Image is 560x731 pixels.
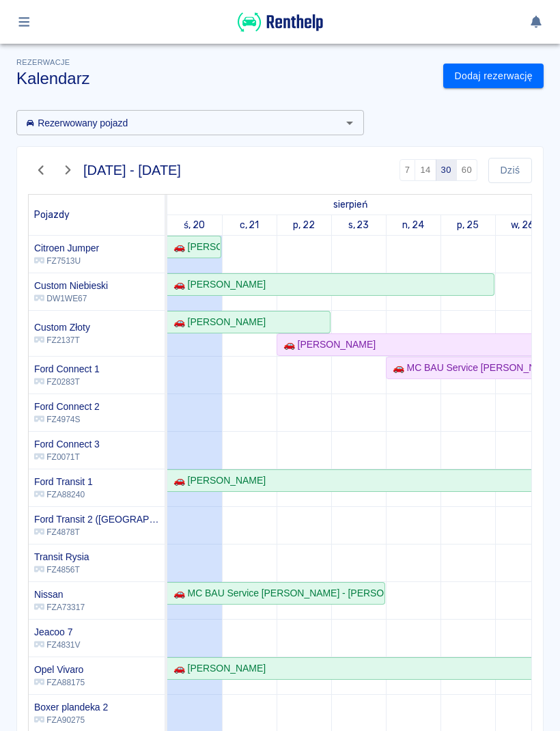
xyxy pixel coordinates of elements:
[34,663,85,676] h6: Opel Vivaro
[238,11,323,33] img: Renthelp logo
[34,255,99,267] p: FZ7513U
[16,58,70,66] span: Rezerwacje
[34,676,85,689] p: FZA88175
[83,162,181,178] h4: [DATE] - [DATE]
[168,661,266,676] div: 🚗 [PERSON_NAME]
[456,159,477,181] button: 60 dni
[453,215,482,235] a: 25 sierpnia 2025
[34,512,159,526] h6: Ford Transit 2 (Niemcy)
[180,215,208,235] a: 20 sierpnia 2025
[34,714,108,726] p: FZA90275
[278,337,376,352] div: 🚗 [PERSON_NAME]
[34,437,100,451] h6: Ford Connect 3
[34,209,70,221] span: Pojazdy
[34,292,108,305] p: DW1WE67
[443,64,544,89] a: Dodaj rezerwację
[345,215,373,235] a: 23 sierpnia 2025
[34,451,100,463] p: FZ0071T
[34,475,93,488] h6: Ford Transit 1
[436,159,457,181] button: 30 dni
[34,279,108,292] h6: Custom Niebieski
[168,315,266,329] div: 🚗 [PERSON_NAME]
[34,334,90,346] p: FZ2137T
[20,114,337,131] input: Wyszukaj i wybierz pojazdy...
[34,601,85,613] p: FZA73317
[34,588,85,601] h6: Nissan
[330,195,371,215] a: 20 sierpnia 2025
[400,159,416,181] button: 7 dni
[290,215,318,235] a: 22 sierpnia 2025
[236,215,263,235] a: 21 sierpnia 2025
[34,362,100,376] h6: Ford Connect 1
[488,158,532,183] button: Dziś
[34,550,89,564] h6: Transit Rysia
[415,159,436,181] button: 14 dni
[168,277,266,292] div: 🚗 [PERSON_NAME]
[238,25,323,36] a: Renthelp logo
[340,113,359,133] button: Otwórz
[34,488,93,501] p: FZA88240
[168,586,384,601] div: 🚗 MC BAU Service [PERSON_NAME] - [PERSON_NAME]
[168,473,266,488] div: 🚗 [PERSON_NAME]
[34,639,80,651] p: FZ4831V
[34,413,100,426] p: FZ4974S
[34,241,99,255] h6: Citroen Jumper
[34,400,100,413] h6: Ford Connect 2
[399,215,428,235] a: 24 sierpnia 2025
[34,564,89,576] p: FZ4856T
[34,625,80,639] h6: Jeacoo 7
[34,320,90,334] h6: Custom Złoty
[16,69,432,88] h3: Kalendarz
[34,376,100,388] p: FZ0283T
[34,700,108,714] h6: Boxer plandeka 2
[168,240,220,254] div: 🚗 [PERSON_NAME]
[34,526,159,538] p: FZ4878T
[507,215,537,235] a: 26 sierpnia 2025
